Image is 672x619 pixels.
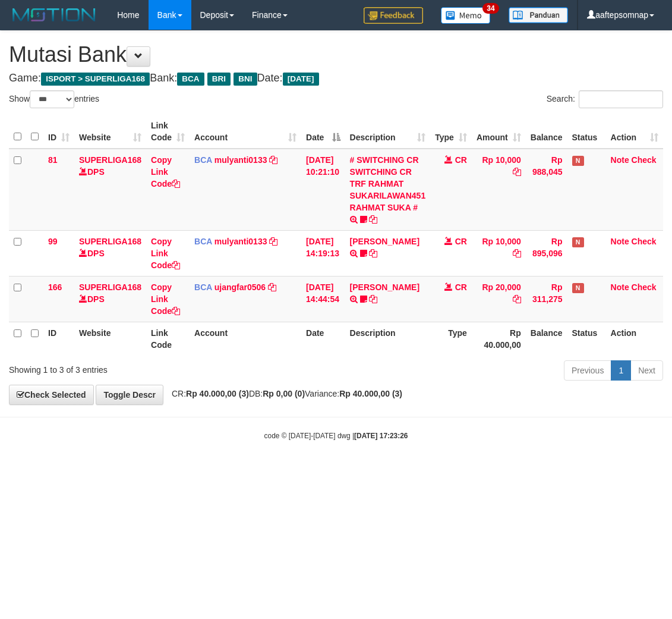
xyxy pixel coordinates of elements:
[151,282,180,316] a: Copy Link Code
[74,149,146,231] td: DPS
[526,230,567,276] td: Rp 895,096
[166,389,402,398] span: CR: DB: Variance:
[74,322,146,356] th: Website
[194,237,212,246] span: BCA
[96,385,163,405] a: Toggle Descr
[526,322,567,356] th: Balance
[194,282,212,292] span: BCA
[354,432,408,440] strong: [DATE] 17:23:26
[146,322,190,356] th: Link Code
[482,3,499,14] span: 34
[9,385,94,405] a: Check Selected
[41,73,150,86] span: ISPORT > SUPERLIGA168
[606,322,663,356] th: Action
[513,294,521,304] a: Copy Rp 20,000 to clipboard
[190,322,301,356] th: Account
[43,322,74,356] th: ID
[146,115,190,149] th: Link Code: activate to sort column ascending
[43,115,74,149] th: ID: activate to sort column ascending
[611,282,629,292] a: Note
[369,294,377,304] a: Copy NOVEN ELING PRAYOG to clipboard
[283,73,319,86] span: [DATE]
[572,237,584,247] span: Has Note
[350,155,426,212] a: # SWITCHING CR SWITCHING CR TRF RAHMAT SUKARILAWAN451 RAHMAT SUKA #
[526,115,567,149] th: Balance
[441,7,491,24] img: Button%20Memo.svg
[611,237,629,246] a: Note
[472,149,526,231] td: Rp 10,000
[339,389,402,398] strong: Rp 40.000,00 (3)
[269,155,277,165] a: Copy mulyanti0133 to clipboard
[207,73,231,86] span: BRI
[9,359,271,376] div: Showing 1 to 3 of 3 entries
[345,322,431,356] th: Description
[301,149,345,231] td: [DATE] 10:21:10
[513,167,521,177] a: Copy Rp 10,000 to clipboard
[9,73,663,84] h4: Game: Bank: Date:
[74,230,146,276] td: DPS
[301,230,345,276] td: [DATE] 14:19:13
[567,115,606,149] th: Status
[151,155,180,188] a: Copy Link Code
[269,237,277,246] a: Copy mulyanti0133 to clipboard
[369,249,377,258] a: Copy MUHAMMAD REZA to clipboard
[79,237,141,246] a: SUPERLIGA168
[177,73,204,86] span: BCA
[48,237,58,246] span: 99
[430,322,472,356] th: Type
[526,149,567,231] td: Rp 988,045
[455,237,467,246] span: CR
[632,155,657,165] a: Check
[611,155,629,165] a: Note
[350,282,419,292] a: [PERSON_NAME]
[301,322,345,356] th: Date
[214,237,267,246] a: mulyanti0133
[364,7,423,24] img: Feedback.jpg
[9,43,663,67] h1: Mutasi Bank
[630,360,663,381] a: Next
[345,115,431,149] th: Description: activate to sort column ascending
[74,276,146,322] td: DPS
[509,7,568,23] img: panduan.png
[350,237,419,246] a: [PERSON_NAME]
[9,90,99,108] label: Show entries
[455,282,467,292] span: CR
[611,360,631,381] a: 1
[369,215,377,224] a: Copy # SWITCHING CR SWITCHING CR TRF RAHMAT SUKARILAWAN451 RAHMAT SUKA # to clipboard
[194,155,212,165] span: BCA
[513,249,521,258] a: Copy Rp 10,000 to clipboard
[48,282,62,292] span: 166
[472,115,526,149] th: Amount: activate to sort column ascending
[79,155,141,165] a: SUPERLIGA168
[264,432,408,440] small: code © [DATE]-[DATE] dwg |
[214,282,266,292] a: ujangfar0506
[79,282,141,292] a: SUPERLIGA168
[30,90,74,108] select: Showentries
[547,90,663,108] label: Search:
[579,90,663,108] input: Search:
[572,156,584,166] span: Has Note
[472,322,526,356] th: Rp 40.000,00
[74,115,146,149] th: Website: activate to sort column ascending
[186,389,249,398] strong: Rp 40.000,00 (3)
[301,115,345,149] th: Date: activate to sort column descending
[632,282,657,292] a: Check
[567,322,606,356] th: Status
[632,237,657,246] a: Check
[455,155,467,165] span: CR
[263,389,305,398] strong: Rp 0,00 (0)
[472,276,526,322] td: Rp 20,000
[48,155,58,165] span: 81
[472,230,526,276] td: Rp 10,000
[301,276,345,322] td: [DATE] 14:44:54
[234,73,257,86] span: BNI
[214,155,267,165] a: mulyanti0133
[430,115,472,149] th: Type: activate to sort column ascending
[268,282,276,292] a: Copy ujangfar0506 to clipboard
[606,115,663,149] th: Action: activate to sort column ascending
[526,276,567,322] td: Rp 311,275
[564,360,611,381] a: Previous
[9,6,99,24] img: MOTION_logo.png
[151,237,180,270] a: Copy Link Code
[190,115,301,149] th: Account: activate to sort column ascending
